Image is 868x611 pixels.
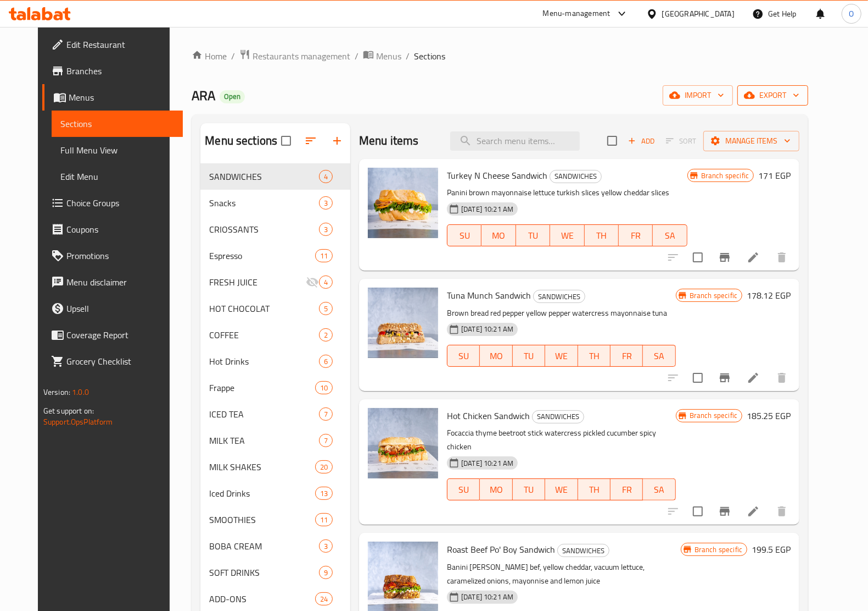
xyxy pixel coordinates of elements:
[545,478,578,500] button: WE
[447,541,555,558] span: Roast Beef Po' Boy Sandwich
[513,345,545,367] button: TU
[200,480,350,507] div: Iced Drinks13
[703,131,799,151] button: Manage items
[747,251,760,264] a: Edit menu item
[447,345,480,367] button: SU
[611,345,643,367] button: FR
[52,163,183,190] a: Edit Menu
[315,513,333,526] div: items
[601,129,624,152] span: Select section
[220,92,245,101] span: Open
[659,133,703,150] span: Select section first
[320,277,332,288] span: 4
[42,58,183,84] a: Branches
[66,38,174,51] span: Edit Restaurant
[758,168,791,183] h6: 171 EGP
[545,345,578,367] button: WE
[447,287,531,304] span: Tuna Munch Sandwich
[42,31,183,58] a: Edit Restaurant
[319,223,333,236] div: items
[42,84,183,111] a: Menus
[315,460,333,474] div: items
[747,408,791,423] h6: 185.25 EGP
[447,408,530,424] span: Hot Chicken Sandwich
[209,223,319,236] span: CRIOSSANTS
[450,131,580,151] input: search
[697,170,753,181] span: Branch specific
[316,251,332,261] span: 11
[192,49,227,63] a: Home
[555,228,580,244] span: WE
[306,276,319,289] svg: Inactive section
[209,381,315,394] span: Frappe
[209,592,315,606] span: ADD-ONS
[324,128,350,154] button: Add section
[209,302,319,315] span: HOT CHOCOLAT
[746,89,799,102] span: export
[359,133,419,149] h2: Menu items
[316,488,332,499] span: 13
[209,513,315,526] div: SMOOTHIES
[209,276,306,289] span: FRESH JUICE
[43,385,70,399] span: Version:
[192,83,215,108] span: ARA
[209,328,319,342] span: COFFEE
[452,228,477,244] span: SU
[200,454,350,480] div: MILK SHAKES20
[712,498,738,525] button: Branch-specific-item
[583,482,606,498] span: TH
[457,204,518,214] span: [DATE] 10:21 AM
[60,117,174,130] span: Sections
[657,228,682,244] span: SA
[643,478,675,500] button: SA
[320,541,332,552] span: 3
[42,243,183,269] a: Promotions
[653,224,687,246] button: SA
[513,478,545,500] button: TU
[192,49,808,63] nav: breadcrumb
[43,404,94,418] span: Get support on:
[355,49,359,63] li: /
[319,276,333,289] div: items
[316,515,332,525] span: 11
[72,385,89,399] span: 1.0.0
[209,487,315,500] span: Iced Drinks
[200,533,350,559] div: BOBA CREAM3
[550,482,573,498] span: WE
[712,134,791,148] span: Manage items
[42,190,183,216] a: Choice Groups
[209,540,319,553] div: BOBA CREAM
[275,129,298,152] span: Select all sections
[534,290,585,303] span: SANDWICHES
[209,355,319,368] span: Hot Drinks
[319,540,333,553] div: items
[209,249,315,262] span: Espresso
[447,186,687,200] p: Panini brown mayonnaise lettuce turkish slices yellow cheddar slices
[66,64,174,78] span: Branches
[557,544,609,557] div: SANDWICHES
[558,544,609,557] span: SANDWICHES
[315,249,333,262] div: items
[517,348,541,364] span: TU
[686,500,709,523] span: Select to update
[319,408,333,421] div: items
[315,381,333,394] div: items
[712,244,738,271] button: Branch-specific-item
[406,49,410,63] li: /
[66,328,174,342] span: Coverage Report
[319,434,333,447] div: items
[624,133,659,150] span: Add item
[200,348,350,375] div: Hot Drinks6
[42,348,183,375] a: Grocery Checklist
[52,137,183,163] a: Full Menu View
[320,198,332,208] span: 3
[480,345,512,367] button: MO
[447,560,681,588] p: Banini [PERSON_NAME] bef, yellow cheddar, vacuum lettuce, caramelized onions, mayonnise and lemon...
[66,196,174,210] span: Choice Groups
[320,304,332,314] span: 5
[457,458,518,469] span: [DATE] 10:21 AM
[320,436,332,446] span: 7
[320,172,332,182] span: 4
